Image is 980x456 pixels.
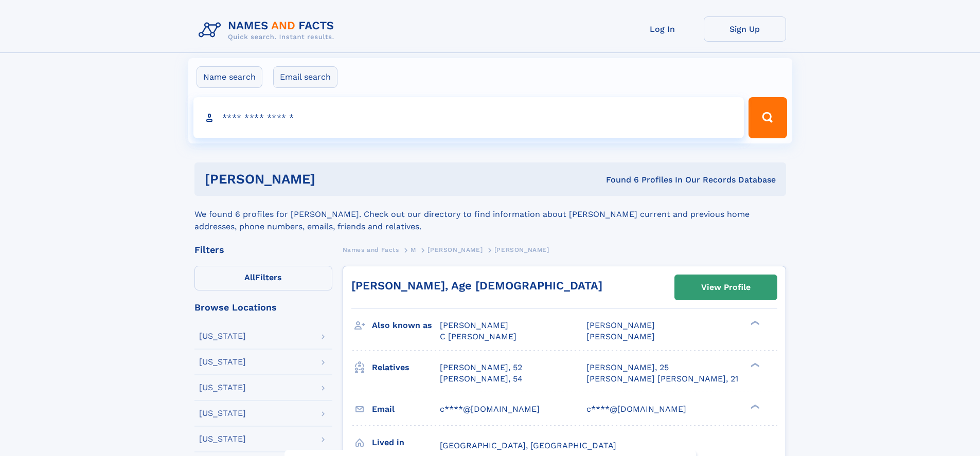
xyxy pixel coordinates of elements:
a: [PERSON_NAME], 54 [440,373,523,385]
div: ❯ [748,320,760,326]
span: M [411,246,416,253]
span: All [244,272,255,282]
div: Found 6 Profiles In Our Records Database [460,174,776,186]
div: ❯ [748,361,760,368]
a: View Profile [675,275,777,300]
img: Logo Names and Facts [194,16,343,44]
a: Log In [621,16,704,42]
div: [US_STATE] [199,409,246,417]
div: [US_STATE] [199,384,246,392]
h3: Email [372,400,440,418]
span: [GEOGRAPHIC_DATA], [GEOGRAPHIC_DATA] [440,441,616,450]
div: ❯ [748,403,760,410]
h1: [PERSON_NAME] [205,173,461,186]
h3: Relatives [372,359,440,376]
a: M [411,243,416,256]
label: Name search [197,66,262,88]
a: [PERSON_NAME], 25 [586,362,669,373]
span: [PERSON_NAME] [494,246,549,253]
div: View Profile [701,276,751,299]
label: Filters [194,266,332,290]
a: [PERSON_NAME] [PERSON_NAME], 21 [586,373,738,385]
span: C [PERSON_NAME] [440,332,516,341]
span: [PERSON_NAME] [427,246,483,253]
span: [PERSON_NAME] [586,320,655,330]
button: Search Button [749,97,787,138]
div: [US_STATE] [199,435,246,443]
label: Email search [273,66,337,88]
h3: Lived in [372,434,440,451]
div: Filters [194,245,332,254]
a: Names and Facts [343,243,399,256]
div: [US_STATE] [199,332,246,340]
h3: Also known as [372,317,440,334]
div: Browse Locations [194,303,332,312]
div: [US_STATE] [199,358,246,366]
span: [PERSON_NAME] [586,332,655,341]
a: [PERSON_NAME] [427,243,483,256]
a: [PERSON_NAME], Age [DEMOGRAPHIC_DATA] [351,279,602,292]
a: Sign Up [704,16,786,42]
span: [PERSON_NAME] [440,320,508,330]
div: We found 6 profiles for [PERSON_NAME]. Check out our directory to find information about [PERSON_... [194,196,786,233]
input: search input [193,97,744,138]
a: [PERSON_NAME], 52 [440,362,522,373]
